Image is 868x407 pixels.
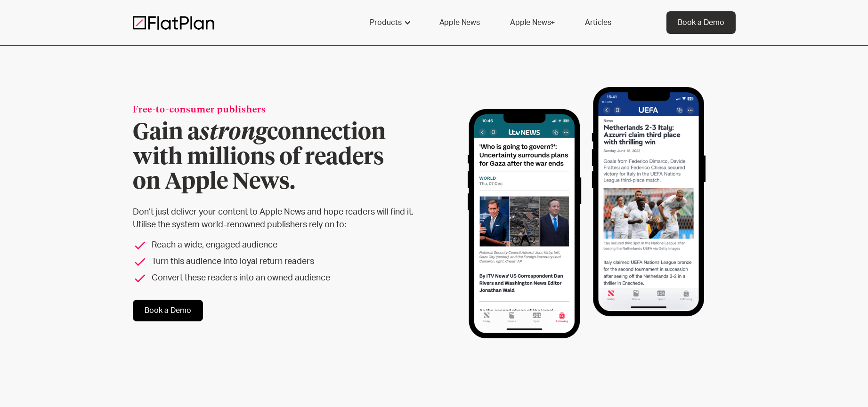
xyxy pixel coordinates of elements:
a: Book a Demo [666,11,736,34]
a: Articles [574,11,623,34]
a: Apple News+ [499,11,566,34]
a: Book a Demo [133,300,203,321]
p: Don’t just deliver your content to Apple News and hope readers will find it. Utilise the system w... [133,206,430,231]
div: Products [370,17,402,28]
div: Products [358,11,421,34]
a: Apple News [428,11,491,34]
div: Free-to-consumer publishers [133,104,430,117]
li: Convert these readers into an owned audience [133,272,430,285]
h1: Gain a connection with millions of readers on Apple News. [133,120,430,195]
li: Turn this audience into loyal return readers [133,255,430,268]
li: Reach a wide, engaged audience [133,239,430,252]
div: Book a Demo [678,17,724,28]
em: strong [200,121,267,144]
